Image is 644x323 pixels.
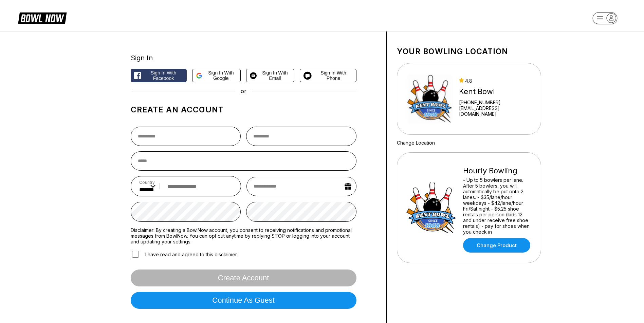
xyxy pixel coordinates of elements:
input: I have read and agreed to this disclaimer. [132,251,139,258]
span: Sign in with Phone [314,70,353,81]
img: Kent Bowl [406,73,453,124]
label: I have read and agreed to this disclaimer. [131,250,238,259]
button: Sign in with Phone [300,69,356,82]
label: Country [139,180,155,185]
button: Sign in with Email [246,69,294,82]
div: - Up to 5 bowlers per lane. After 5 bowlers, you will automatically be put onto 2 lanes. - $35/la... [463,177,532,235]
a: [EMAIL_ADDRESS][DOMAIN_NAME] [459,105,532,117]
div: Kent Bowl [459,87,532,96]
div: [PHONE_NUMBER] [459,100,532,105]
div: Sign In [131,54,356,62]
button: Continue as guest [131,292,356,309]
span: Sign in with Email [259,70,291,81]
h1: Create an account [131,105,356,114]
h1: Your bowling location [397,47,541,56]
div: Hourly Bowling [463,166,532,175]
button: Sign in with Google [192,69,240,82]
a: Change Location [397,140,435,146]
img: Hourly Bowling [406,182,457,233]
label: Disclaimer: By creating a BowlNow account, you consent to receiving notifications and promotional... [131,227,356,244]
button: Sign in with Facebook [131,69,187,82]
span: Sign in with Google [205,70,237,81]
div: 4.8 [459,78,532,84]
div: or [131,88,356,94]
a: Change Product [463,238,530,253]
span: Sign in with Facebook [144,70,184,81]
